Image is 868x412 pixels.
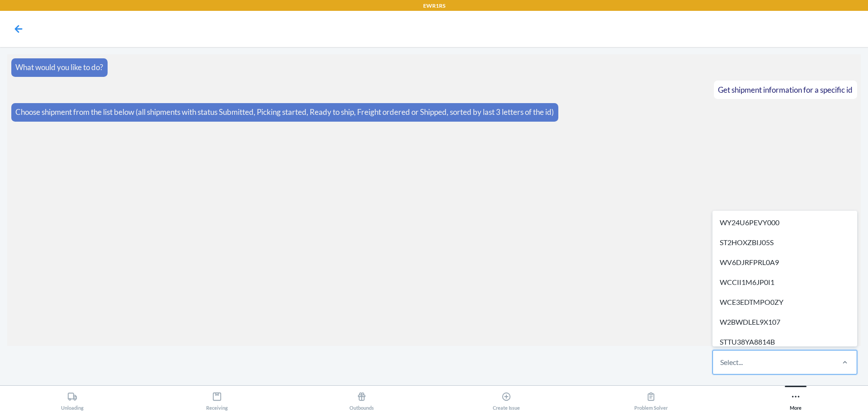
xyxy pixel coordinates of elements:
div: STTU38YA8814B [714,332,855,352]
div: ST2HOXZBIJ05S [714,232,855,252]
button: Problem Solver [579,386,723,411]
div: Problem Solver [634,388,668,411]
div: Select... [720,357,743,368]
div: Receiving [206,388,228,411]
button: More [723,386,868,411]
span: Get shipment information for a specific id [718,85,853,95]
p: Choose shipment from the list below (all shipments with status Submitted, Picking started, Ready ... [15,106,554,118]
div: WV6DJRFPRL0A9 [714,252,855,272]
p: EWR1RS [423,2,445,10]
div: WY24U6PEVY000 [714,213,855,232]
p: What would you like to do? [15,62,103,73]
div: More [790,388,802,411]
div: Create Issue [493,388,520,411]
button: Outbounds [289,386,434,411]
div: Outbounds [349,388,374,411]
div: W2BWDLEL9X107 [714,312,855,332]
div: WCCII1M6JP0I1 [714,272,855,292]
button: Create Issue [434,386,579,411]
div: WCE3EDTMPO0ZY [714,292,855,312]
button: Receiving [145,386,289,411]
div: Unloading [61,388,84,411]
